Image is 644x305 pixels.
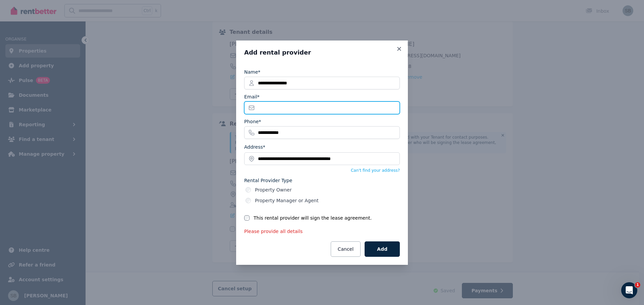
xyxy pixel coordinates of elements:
h3: Add rental provider [244,49,400,57]
button: Cancel [331,241,361,257]
button: Can't find your address? [351,168,400,173]
p: Please provide all details [244,228,400,235]
label: Email* [244,93,260,100]
button: Add [365,241,400,257]
label: Address* [244,144,265,150]
label: Name* [244,69,260,75]
label: Property Manager or Agent [255,197,319,204]
label: Property Owner [255,186,291,193]
span: 1 [635,282,640,288]
iframe: Intercom live chat [621,282,637,298]
label: This rental provider will sign the lease agreement. [254,215,372,221]
label: Phone* [244,118,261,125]
label: Rental Provider Type [244,177,400,184]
